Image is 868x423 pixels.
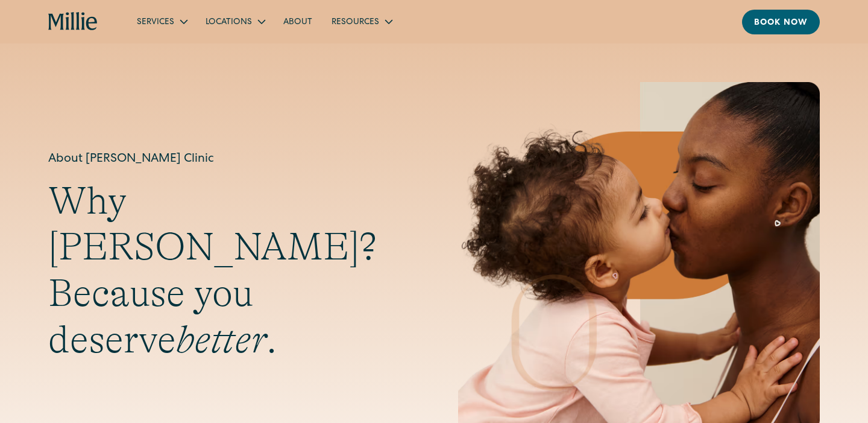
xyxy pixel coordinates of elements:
div: Resources [332,16,379,29]
div: Locations [206,16,252,29]
a: About [274,11,322,31]
div: Locations [196,11,274,31]
div: Services [137,16,174,29]
a: home [48,12,98,31]
a: Book now [742,10,820,34]
div: Services [127,11,196,31]
div: Resources [322,11,401,31]
em: better [176,318,266,361]
h2: Why [PERSON_NAME]? Because you deserve . [48,178,410,363]
h1: About [PERSON_NAME] Clinic [48,150,410,168]
div: Book now [754,17,808,30]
